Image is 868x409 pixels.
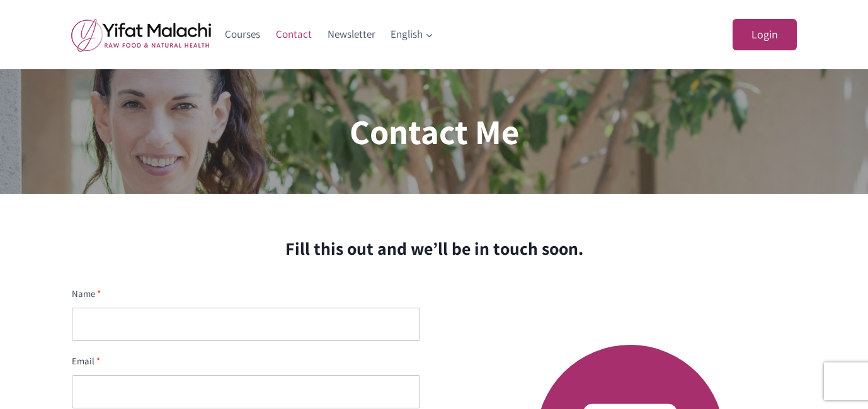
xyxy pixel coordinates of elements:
img: yifat_logo41_en.png [71,18,211,52]
span: English [391,26,433,43]
a: English [383,20,442,50]
a: Login [733,19,797,51]
div: Name [72,286,420,301]
nav: Primary Navigation [217,20,442,50]
a: Courses [217,20,268,50]
a: Contact [268,20,320,50]
a: Newsletter [319,20,383,50]
div: Email [72,354,420,369]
